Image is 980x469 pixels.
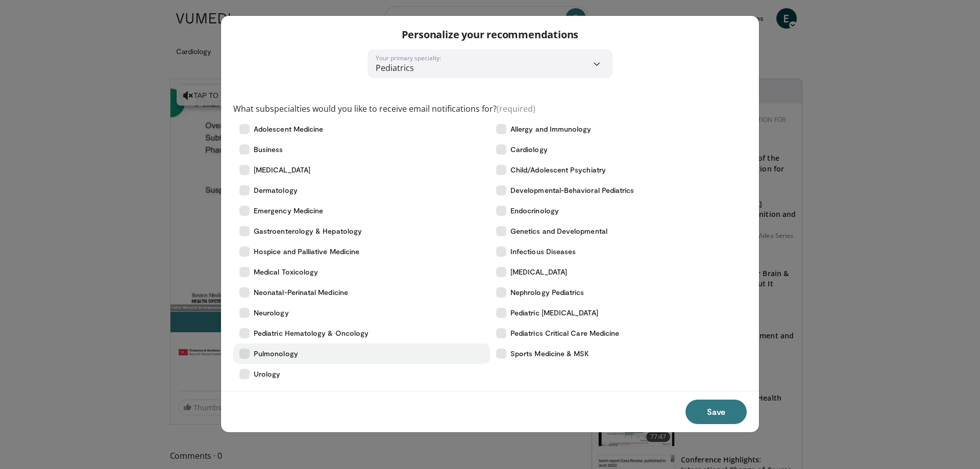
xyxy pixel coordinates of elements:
[510,226,607,236] span: Genetics and Developmental
[254,185,298,195] span: Dermatology
[254,308,289,318] span: Neurology
[254,287,348,298] span: Neonatal-Perinatal Medicine
[510,185,634,195] span: Developmental-Behavioral Pediatrics
[254,246,359,257] span: Hospice and Palliative Medicine
[254,369,281,379] span: Urology
[497,103,535,114] span: (required)
[510,349,589,359] span: Sports Medicine & MSK
[254,124,323,134] span: Adolescent Medicine
[510,308,598,318] span: Pediatric [MEDICAL_DATA]
[254,328,369,338] span: Pediatric Hematology & Oncology
[510,246,576,257] span: Infectious Diseases
[510,165,606,175] span: Child/Adolescent Psychiatry
[254,165,310,175] span: [MEDICAL_DATA]
[254,226,362,236] span: Gastroenterology & Hepatology
[254,144,283,155] span: Business
[254,349,298,359] span: Pulmonology
[510,287,584,298] span: Nephrology Pediatrics
[510,328,619,338] span: Pediatrics Critical Care Medicine
[685,400,747,424] button: Save
[254,206,323,216] span: Emergency Medicine
[402,28,579,41] p: Personalize your recommendations
[510,124,592,134] span: Allergy and Immunology
[510,206,559,216] span: Endocrinology
[254,267,318,277] span: Medical Toxicology
[510,144,548,155] span: Cardiology
[510,267,567,277] span: [MEDICAL_DATA]
[233,103,535,115] label: What subspecialties would you like to receive email notifications for?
